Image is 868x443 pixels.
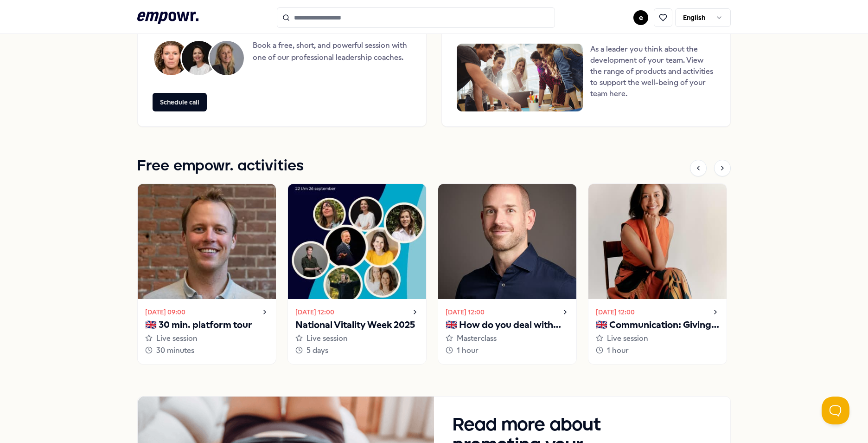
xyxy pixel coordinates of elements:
[446,332,569,345] div: Masterclass
[138,184,276,299] img: activity image
[822,397,849,424] iframe: Help Scout Beacon - Open
[253,39,411,63] p: Book a free, short, and powerful session with one of our professional leadership coaches.
[588,183,727,364] a: [DATE] 12:00🇬🇧 Communication: Giving and receiving feedbackLive session1 hour
[446,307,485,317] time: [DATE] 12:00
[596,318,719,332] p: 🇬🇧 Communication: Giving and receiving feedback
[154,41,188,75] img: Avatar
[145,318,268,332] p: 🇬🇧 30 min. platform tour
[438,183,577,364] a: [DATE] 12:00🇬🇧 How do you deal with your inner critic?Masterclass1 hour
[633,10,648,25] button: e
[295,345,419,357] div: 5 days
[590,44,715,111] p: As a leader you think about the development of your team. View the range of products and activiti...
[596,332,719,345] div: Live session
[145,345,268,357] div: 30 minutes
[277,7,555,28] input: Search for products, categories or subcategories
[295,307,334,317] time: [DATE] 12:00
[145,332,268,345] div: Live session
[182,41,216,75] img: Avatar
[596,307,635,317] time: [DATE] 12:00
[137,183,276,364] a: [DATE] 09:00🇬🇧 30 min. platform tourLive session30 minutes
[295,318,419,332] p: National Vitality Week 2025
[287,183,427,364] a: [DATE] 12:00National Vitality Week 2025Live session5 days
[288,184,426,299] img: activity image
[210,41,244,75] img: Avatar
[153,93,207,111] button: Schedule call
[446,318,569,332] p: 🇬🇧 How do you deal with your inner critic?
[137,155,304,178] h1: Free empowr. activities
[295,332,419,345] div: Live session
[446,345,569,357] div: 1 hour
[457,44,583,111] img: Team image
[145,307,185,317] time: [DATE] 09:00
[596,345,719,357] div: 1 hour
[588,184,727,299] img: activity image
[438,184,576,299] img: activity image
